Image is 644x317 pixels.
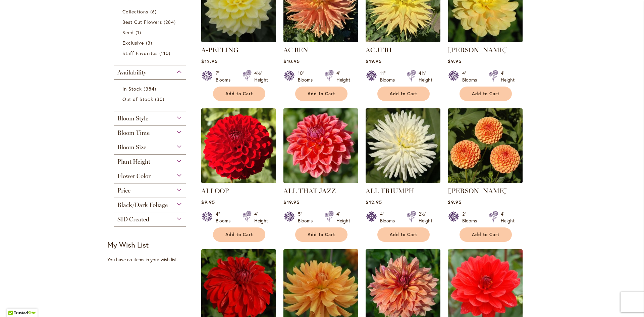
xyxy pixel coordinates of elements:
span: 284 [164,18,177,25]
div: 4' Height [501,211,515,224]
a: ALL THAT JAZZ [283,178,358,184]
a: ALL TRIUMPH [366,178,440,184]
a: [PERSON_NAME] [448,187,507,195]
span: Add to Cart [472,232,499,237]
span: In Stock [122,86,142,92]
a: Out of Stock 30 [122,96,179,103]
span: Exclusive [122,40,144,46]
span: Add to Cart [308,232,335,237]
span: Add to Cart [390,91,417,97]
button: Add to Cart [213,227,265,242]
div: 7" Blooms [216,70,234,83]
a: AC Jeri [366,37,440,44]
span: $12.95 [366,199,382,205]
a: ALI OOP [201,178,276,184]
span: $9.95 [448,58,461,64]
button: Add to Cart [295,227,347,242]
img: ALI OOP [201,108,276,183]
div: 11" Blooms [380,70,399,83]
span: Bloom Style [117,115,148,122]
a: ALI OOP [201,187,229,195]
button: Add to Cart [295,87,347,101]
a: In Stock 384 [122,85,179,92]
span: 6 [150,8,158,15]
span: Availability [117,69,146,76]
span: SID Created [117,216,149,223]
div: 10" Blooms [298,70,317,83]
span: Price [117,187,130,194]
div: 4½' Height [254,70,268,83]
div: You have no items in your wish list. [107,256,197,263]
span: Seed [122,29,134,36]
span: Add to Cart [225,91,253,97]
img: ALL TRIUMPH [366,108,440,183]
span: Add to Cart [390,232,417,237]
div: 4' Height [336,211,350,224]
span: Add to Cart [225,232,253,237]
button: Add to Cart [377,87,430,101]
iframe: Launch Accessibility Center [5,293,24,312]
span: Staff Favorites [122,50,158,56]
div: 4½' Height [419,70,432,83]
div: 2" Blooms [462,211,481,224]
span: Out of Stock [122,96,153,102]
a: AHOY MATEY [448,37,523,44]
a: AC JERI [366,46,392,54]
span: Bloom Size [117,144,146,151]
div: 4' Height [501,70,515,83]
strong: My Wish List [107,240,149,250]
span: Flower Color [117,172,151,180]
div: 4' Height [254,211,268,224]
img: AMBER QUEEN [448,108,523,183]
span: Black/Dark Foliage [117,201,168,209]
a: Best Cut Flowers [122,18,179,25]
div: 4" Blooms [380,211,399,224]
div: 2½' Height [419,211,432,224]
span: $19.95 [366,58,381,64]
div: 5" Blooms [298,211,317,224]
button: Add to Cart [460,227,512,242]
span: 110 [159,50,172,57]
a: A-Peeling [201,37,276,44]
span: 384 [144,85,158,92]
span: Collections [122,8,149,15]
span: $9.95 [448,199,461,205]
div: 4" Blooms [462,70,481,83]
button: Add to Cart [213,87,265,101]
a: AMBER QUEEN [448,178,523,184]
span: $12.95 [201,58,217,64]
span: Plant Height [117,158,150,165]
div: 4" Blooms [216,211,234,224]
span: $9.95 [201,199,215,205]
div: 4' Height [336,70,350,83]
a: [PERSON_NAME] [448,46,507,54]
button: Add to Cart [460,87,512,101]
span: 1 [136,29,143,36]
span: Add to Cart [308,91,335,97]
a: Exclusive [122,39,179,46]
span: 30 [155,96,166,103]
a: AC BEN [283,37,358,44]
a: Seed [122,29,179,36]
a: ALL THAT JAZZ [283,187,336,195]
span: $10.95 [283,58,300,64]
a: ALL TRIUMPH [366,187,414,195]
img: ALL THAT JAZZ [283,108,358,183]
span: Add to Cart [472,91,499,97]
button: Add to Cart [377,227,430,242]
span: Best Cut Flowers [122,19,162,25]
span: 3 [146,39,154,46]
a: Collections [122,8,179,15]
a: A-PEELING [201,46,238,54]
span: Bloom Time [117,129,150,137]
a: Staff Favorites [122,50,179,57]
a: AC BEN [283,46,308,54]
span: $19.95 [283,199,299,205]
